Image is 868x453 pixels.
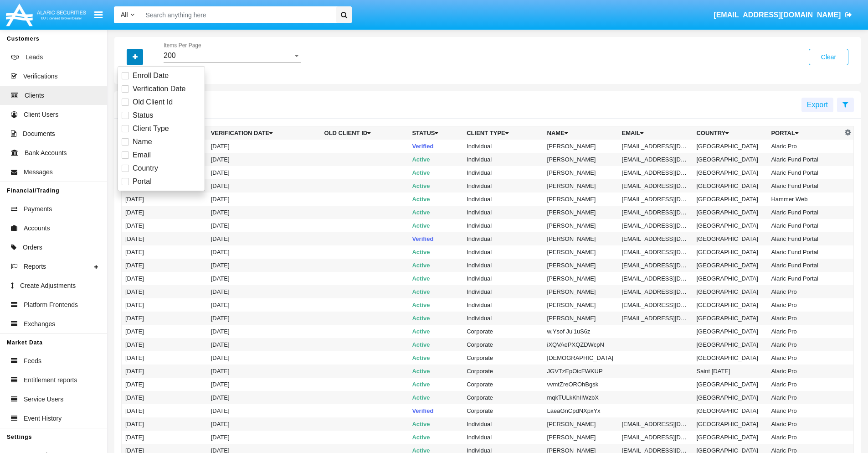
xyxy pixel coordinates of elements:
[618,259,693,272] td: [EMAIL_ADDRESS][DOMAIN_NAME]
[767,325,842,338] td: Alaric Pro
[693,338,767,351] td: [GEOGRAPHIC_DATA]
[693,298,767,312] td: [GEOGRAPHIC_DATA]
[141,6,333,23] input: Search
[24,300,78,310] span: Platform Frontends
[767,285,842,298] td: Alaric Pro
[463,378,543,391] td: Corporate
[207,166,321,179] td: [DATE]
[408,259,463,272] td: Active
[767,364,842,378] td: Alaric Pro
[207,272,321,285] td: [DATE]
[618,126,693,140] th: Email
[408,338,463,351] td: Active
[207,378,321,391] td: [DATE]
[122,219,207,232] td: [DATE]
[207,219,321,232] td: [DATE]
[24,110,58,120] span: Client Users
[408,272,463,285] td: Active
[618,272,693,285] td: [EMAIL_ADDRESS][DOMAIN_NAME]
[133,176,152,187] span: Portal
[767,140,842,153] td: Alaric Pro
[408,140,463,153] td: Verified
[693,245,767,259] td: [GEOGRAPHIC_DATA]
[544,245,618,259] td: [PERSON_NAME]
[122,351,207,364] td: [DATE]
[809,49,848,65] button: Clear
[122,325,207,338] td: [DATE]
[408,364,463,378] td: Active
[618,312,693,325] td: [EMAIL_ADDRESS][DOMAIN_NAME]
[114,10,141,20] a: All
[408,404,463,417] td: Verified
[24,262,46,271] span: Reports
[122,431,207,444] td: [DATE]
[801,98,833,112] button: Export
[207,312,321,325] td: [DATE]
[463,325,543,338] td: Corporate
[544,140,618,153] td: [PERSON_NAME]
[544,364,618,378] td: JGVTzEpOicFWKUP
[767,298,842,312] td: Alaric Pro
[693,166,767,179] td: [GEOGRAPHIC_DATA]
[693,272,767,285] td: [GEOGRAPHIC_DATA]
[207,431,321,444] td: [DATE]
[207,140,321,153] td: [DATE]
[463,364,543,378] td: Corporate
[23,72,57,81] span: Verifications
[463,259,543,272] td: Individual
[463,126,543,140] th: Client Type
[408,193,463,206] td: Active
[693,378,767,391] td: [GEOGRAPHIC_DATA]
[767,126,842,140] th: Portal
[544,206,618,219] td: [PERSON_NAME]
[408,206,463,219] td: Active
[207,179,321,193] td: [DATE]
[618,140,693,153] td: [EMAIL_ADDRESS][DOMAIN_NAME]
[408,312,463,325] td: Active
[207,338,321,351] td: [DATE]
[463,193,543,206] td: Individual
[24,395,63,404] span: Service Users
[133,123,169,134] span: Client Type
[693,404,767,417] td: [GEOGRAPHIC_DATA]
[544,126,618,140] th: Name
[767,245,842,259] td: Alaric Fund Portal
[618,219,693,232] td: [EMAIL_ADDRESS][DOMAIN_NAME]
[164,52,176,59] span: 200
[207,325,321,338] td: [DATE]
[408,298,463,312] td: Active
[544,153,618,166] td: [PERSON_NAME]
[122,245,207,259] td: [DATE]
[207,404,321,417] td: [DATE]
[122,378,207,391] td: [DATE]
[463,431,543,444] td: Individual
[693,351,767,364] td: [GEOGRAPHIC_DATA]
[408,285,463,298] td: Active
[122,272,207,285] td: [DATE]
[23,129,55,139] span: Documents
[544,325,618,338] td: w.Ysof Ju'1uS6z
[709,2,857,28] a: [EMAIL_ADDRESS][DOMAIN_NAME]
[463,140,543,153] td: Individual
[122,312,207,325] td: [DATE]
[408,179,463,193] td: Active
[5,1,87,28] img: Logo image
[463,166,543,179] td: Individual
[122,259,207,272] td: [DATE]
[463,351,543,364] td: Corporate
[618,417,693,431] td: [EMAIL_ADDRESS][DOMAIN_NAME]
[767,219,842,232] td: Alaric Fund Portal
[767,378,842,391] td: Alaric Pro
[767,351,842,364] td: Alaric Pro
[463,404,543,417] td: Corporate
[693,325,767,338] td: [GEOGRAPHIC_DATA]
[408,417,463,431] td: Active
[122,338,207,351] td: [DATE]
[408,391,463,404] td: Active
[207,298,321,312] td: [DATE]
[408,325,463,338] td: Active
[544,232,618,245] td: [PERSON_NAME]
[24,224,50,233] span: Accounts
[122,417,207,431] td: [DATE]
[618,285,693,298] td: [EMAIL_ADDRESS][DOMAIN_NAME]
